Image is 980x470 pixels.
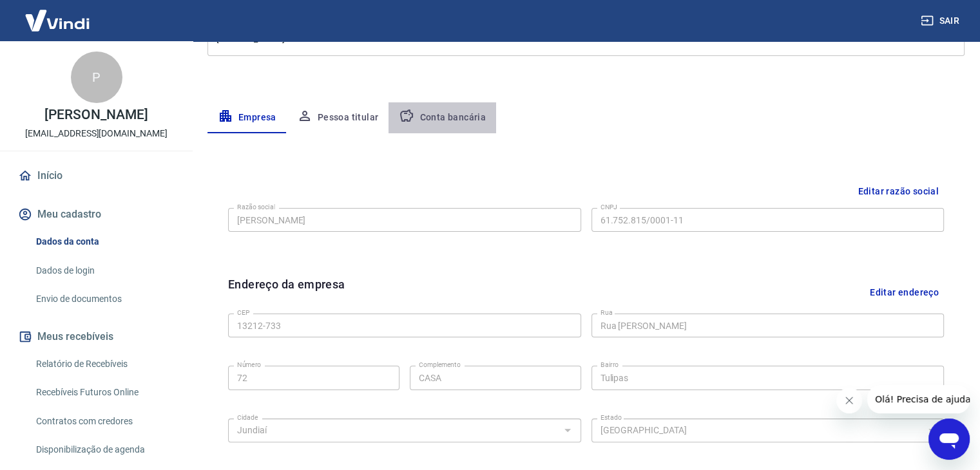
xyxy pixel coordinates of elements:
[31,408,177,435] a: Contratos com credores
[600,308,613,317] label: Rua
[31,258,177,284] a: Dados de login
[600,360,619,370] label: Bairro
[600,202,617,212] label: CNPJ
[8,9,108,19] span: Olá! Precisa de ajuda?
[867,385,970,413] iframe: Mensagem da empresa
[419,360,461,370] label: Complemento
[918,9,965,33] button: Sair
[31,286,177,312] a: Envio de documentos
[25,127,168,140] p: [EMAIL_ADDRESS][DOMAIN_NAME]
[15,200,177,229] button: Meu cadastro
[228,276,345,308] h6: Endereço da empresa
[207,102,287,133] button: Empresa
[237,360,261,370] label: Número
[31,351,177,377] a: Relatório de Recebíveis
[389,102,496,133] button: Conta bancária
[31,437,177,463] a: Disponibilização de agenda
[31,229,177,255] a: Dados da conta
[71,52,122,103] div: P
[232,422,556,438] input: Digite aqui algumas palavras para buscar a cidade
[15,162,177,190] a: Início
[31,379,177,406] a: Recebíveis Futuros Online
[15,1,99,40] img: Vindi
[237,308,249,317] label: CEP
[852,180,944,203] button: Editar razão social
[928,418,970,460] iframe: Botão para abrir a janela de mensagens
[865,276,944,308] button: Editar endereço
[237,202,275,212] label: Razão social
[600,413,622,422] label: Estado
[836,388,862,413] iframe: Fechar mensagem
[44,108,148,122] p: [PERSON_NAME]
[237,413,258,422] label: Cidade
[287,102,389,133] button: Pessoa titular
[15,323,177,351] button: Meus recebíveis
